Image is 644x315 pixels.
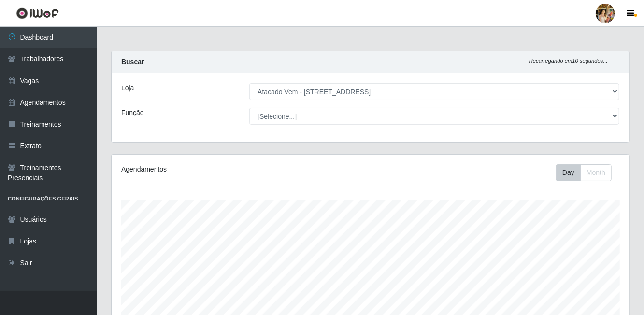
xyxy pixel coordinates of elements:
[556,164,612,181] div: First group
[556,164,581,181] button: Day
[556,164,619,181] div: Toolbar with button groups
[16,7,59,19] img: CoreUI Logo
[121,83,134,93] label: Loja
[580,164,612,181] button: Month
[121,164,320,174] div: Agendamentos
[121,58,144,66] strong: Buscar
[529,58,608,64] i: Recarregando em 10 segundos...
[121,108,144,118] label: Função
